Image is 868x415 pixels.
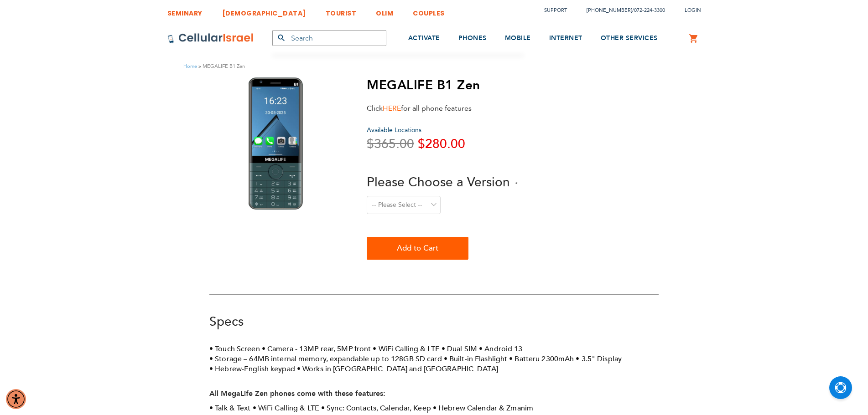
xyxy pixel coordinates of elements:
li: Touch Screen [209,344,260,354]
span: PHONES [458,34,487,42]
a: Home [183,63,197,70]
span: $365.00 [367,135,414,153]
li: Storage – 64MB internal memory, expandable up to 128GB SD card [209,354,442,364]
img: MEGALIFE B1 Zen [249,77,303,210]
li: Sync: Contacts, Calendar, Keep [321,403,431,413]
div: Click for all phone features [367,103,508,113]
a: Available Locations [367,126,421,134]
a: Specs [209,313,244,330]
li: / [577,4,665,17]
li: Works in [GEOGRAPHIC_DATA] and [GEOGRAPHIC_DATA] [297,364,498,374]
li: Talk & Text [209,403,251,413]
span: Add to Cart [397,239,438,257]
li: Hebrew-English keypad [209,364,295,374]
a: ACTIVATE [408,21,440,56]
a: COUPLES [413,2,445,19]
a: Support [544,7,567,14]
li: Camera - 13MP rear, 5MP front [262,344,371,354]
li: WiFi Calling & LTE [373,344,439,354]
div: Accessibility Menu [6,389,26,409]
img: Cellular Israel Logo [167,33,254,44]
a: SEMINARY [167,2,203,19]
a: PHONES [458,21,487,56]
li: Built-in Flashlight [444,354,508,364]
li: Hebrew Calendar & Zmanim [433,403,533,413]
a: OLIM [376,2,393,19]
a: HERE [383,103,401,113]
li: 3.5" Display [576,354,622,364]
h1: MEGALIFE B1 Zen [367,77,518,93]
a: 072-224-3300 [634,7,665,14]
a: TOURIST [326,2,357,19]
a: OTHER SERVICES [601,21,658,56]
a: INTERNET [549,21,582,56]
strong: All MegaLife Zen phones come with these features: [209,389,385,399]
span: MOBILE [505,34,531,42]
span: INTERNET [549,34,582,42]
span: Login [685,7,701,14]
li: WiFi Calling & LTE [253,403,319,413]
a: [DEMOGRAPHIC_DATA] [222,2,306,19]
span: ACTIVATE [408,34,440,42]
li: Dual SIM [442,344,477,354]
a: [PHONE_NUMBER] [587,7,632,14]
button: Add to Cart [367,237,468,260]
span: $280.00 [418,135,465,153]
input: Search [272,30,386,46]
span: Please Choose a Version [367,174,510,191]
li: Batteru 2300mAh [509,354,574,364]
a: MOBILE [505,21,531,56]
li: MEGALIFE B1 Zen [197,62,245,71]
span: OTHER SERVICES [601,34,658,42]
li: Android 13 [479,344,522,354]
